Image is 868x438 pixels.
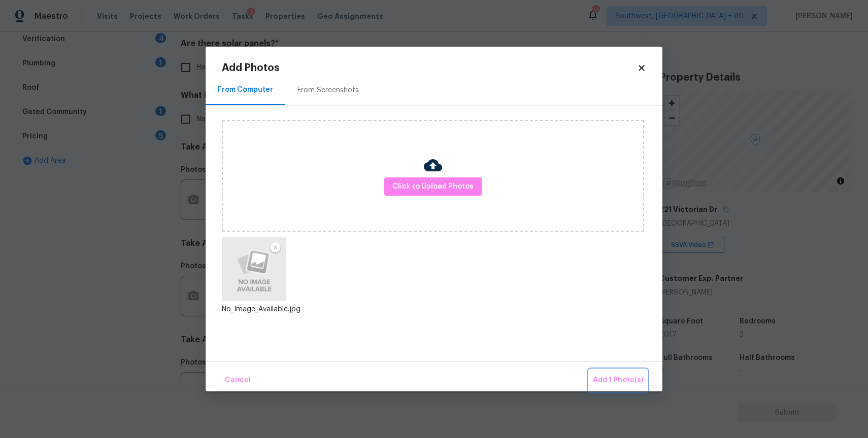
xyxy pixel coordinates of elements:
[424,156,442,174] img: Cloud Upload Icon
[593,374,643,387] span: Add 1 Photo(s)
[589,370,647,391] button: Add 1 Photo(s)
[392,180,474,193] span: Click to Upload Photos
[222,63,637,73] h2: Add Photos
[222,304,286,314] div: No_Image_Available.jpg
[221,370,255,391] button: Cancel
[384,177,482,196] button: Click to Upload Photos
[225,374,251,387] span: Cancel
[297,85,359,95] div: From Screenshots
[218,85,273,95] div: From Computer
